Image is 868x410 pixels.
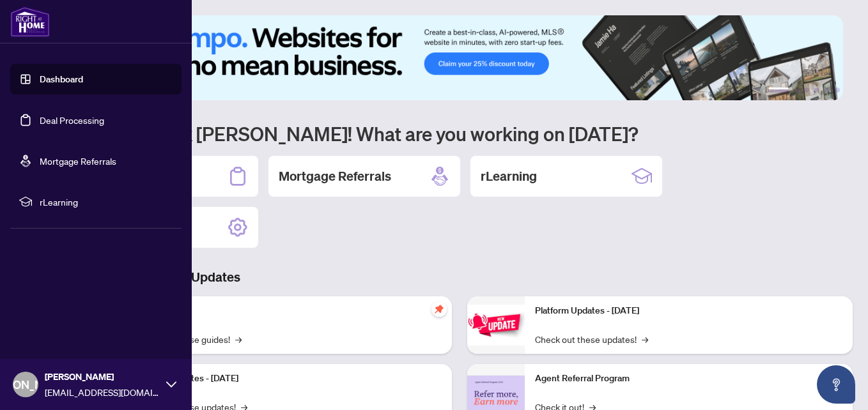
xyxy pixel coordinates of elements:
button: 2 [794,87,799,93]
img: logo [10,6,50,37]
button: 3 [804,87,809,93]
p: Self-Help [134,304,442,318]
img: Platform Updates - June 23, 2025 [467,305,525,345]
h2: Mortgage Referrals [279,167,391,185]
button: 5 [825,87,830,93]
button: 4 [814,87,819,93]
a: Deal Processing [40,114,104,126]
a: Mortgage Referrals [40,155,116,167]
button: Open asap [817,365,855,404]
p: Agent Referral Program [535,372,842,386]
a: Dashboard [40,73,83,85]
span: rLearning [40,195,173,209]
span: [PERSON_NAME] [45,370,160,384]
span: [EMAIL_ADDRESS][DOMAIN_NAME] [45,385,160,399]
h2: rLearning [481,167,537,185]
p: Platform Updates - [DATE] [134,372,442,386]
h3: Brokerage & Industry Updates [66,268,853,286]
a: Check out these updates!→ [535,332,648,346]
span: → [642,332,648,346]
h1: Welcome back [PERSON_NAME]! What are you working on [DATE]? [66,121,853,146]
button: 6 [835,87,840,93]
button: 1 [768,87,789,93]
img: Slide 0 [66,15,843,100]
p: Platform Updates - [DATE] [535,304,842,318]
span: pushpin [431,301,447,317]
span: → [235,332,242,346]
